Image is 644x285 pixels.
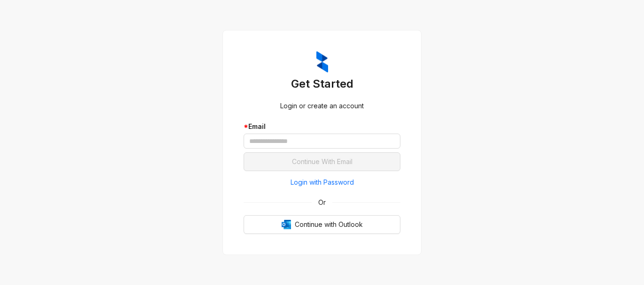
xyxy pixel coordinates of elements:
[244,76,400,91] h3: Get Started
[244,215,400,234] button: OutlookContinue with Outlook
[312,197,332,208] span: Or
[291,177,354,187] span: Login with Password
[295,219,363,230] span: Continue with Outlook
[244,175,400,190] button: Login with Password
[282,220,291,229] img: Outlook
[244,121,400,132] div: Email
[244,152,400,171] button: Continue With Email
[316,51,328,73] img: ZumaIcon
[244,101,400,111] div: Login or create an account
